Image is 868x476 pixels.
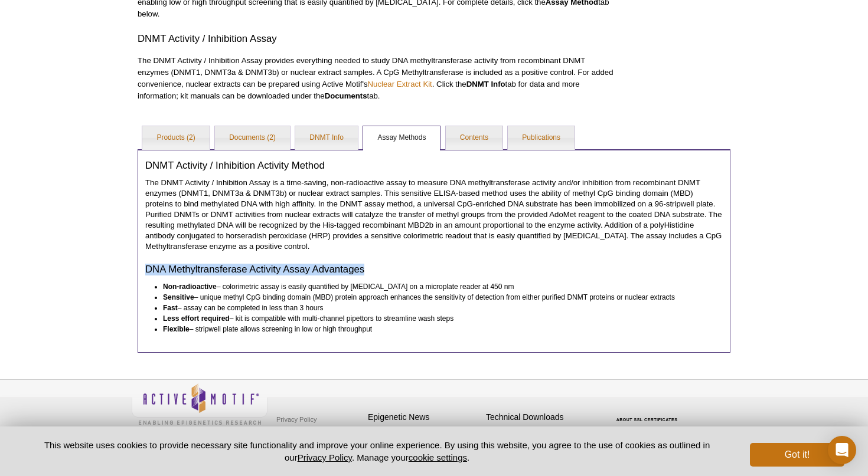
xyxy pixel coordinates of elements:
p: The DNMT Activity / Inhibition Assay is a time-saving, non-radioactive assay to measure DNA methy... [145,178,723,252]
strong: Sensitive [163,293,194,301]
img: Active Motif, [132,380,267,428]
strong: DNMT Info [466,80,505,88]
strong: Documents [325,91,367,100]
li: – colorimetric assay is easily quantified by [MEDICAL_DATA] on a microplate reader at 450 nm [163,281,712,292]
h4: Epigenetic News [368,412,480,422]
h3: DNA Methyltransferase Activity Assay Advantages [145,264,723,275]
a: Privacy Policy [298,452,352,462]
h3: DNMT Activity / Inhibition Assay [138,32,618,46]
div: Open Intercom Messenger [828,436,856,464]
li: – kit is compatible with multi-channel pipettors to streamline wash steps [163,313,712,324]
a: Documents (2) [215,126,290,150]
a: Products (2) [142,126,209,150]
a: Nuclear Extract Kit [368,80,432,88]
button: cookie settings [409,452,467,462]
a: Contents [446,126,502,150]
a: ABOUT SSL CERTIFICATES [616,418,678,422]
strong: Fast [163,304,178,312]
li: – assay can be completed in less than 3 hours [163,303,712,313]
strong: Less effort required [163,314,230,323]
strong: Non-radioactive [163,283,217,291]
a: Privacy Policy [273,411,319,428]
li: – stripwell plate allows screening in low or high throughput [163,324,712,334]
table: Click to Verify - This site chose Symantec SSL for secure e-commerce and confidential communicati... [604,401,693,426]
button: Got it! [750,443,844,467]
h3: DNMT Activity / Inhibition Activity Method [145,160,723,172]
a: Assay Methods [363,126,440,150]
a: Publications [508,126,575,150]
strong: Flexible [163,325,190,333]
a: DNMT Info [295,126,358,150]
p: This website uses cookies to provide necessary site functionality and improve your online experie... [24,439,730,464]
p: The DNMT Activity / Inhibition Assay provides everything needed to study DNA methyltransferase ac... [138,55,618,102]
h4: Technical Downloads [486,412,598,422]
li: – unique methyl CpG binding domain (MBD) protein approach enhances the sensitivity of detection f... [163,292,712,303]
